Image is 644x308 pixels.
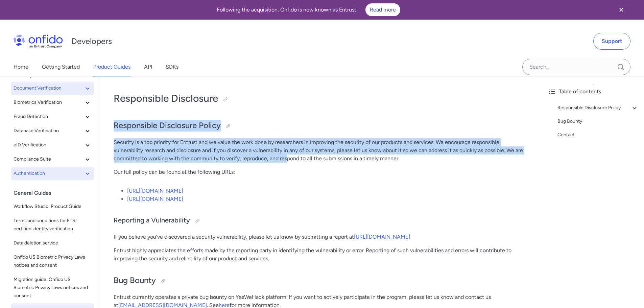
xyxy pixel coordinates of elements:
a: Support [593,33,630,50]
div: Table of contents [548,88,639,96]
a: Onfido US Biometric Privacy Laws notices and consent [11,251,94,272]
span: eID Verification [14,141,84,149]
a: Bug Bounty [557,117,639,125]
a: Data deletion service [11,236,94,250]
button: Biometrics Verification [11,96,94,109]
span: Document Verification [14,84,84,92]
a: Terms and conditions for ETSI certified identity verification [11,214,94,236]
span: Migration guide: Onfido US Biometric Privacy Laws notices and consent [14,276,92,300]
a: [URL][DOMAIN_NAME] [127,188,183,194]
h2: Responsible Disclosure Policy [114,120,529,132]
span: Terms and conditions for ETSI certified identity verification [14,217,92,233]
span: Compliance Suite [14,155,84,163]
span: Authentication [14,169,84,177]
p: If you believe you’ve discovered a security vulnerability, please let us know by submitting a rep... [114,233,529,241]
span: Data deletion service [14,239,92,247]
button: Fraud Detection [11,110,94,123]
a: [URL][DOMAIN_NAME] [354,234,410,240]
a: [URL][DOMAIN_NAME] [127,196,183,202]
a: Workflow Studio: Product Guide [11,200,94,213]
a: Home [14,57,28,76]
button: Authentication [11,167,94,180]
span: Onfido US Biometric Privacy Laws notices and consent [14,253,92,269]
button: Database Verification [11,124,94,138]
p: Entrust highly appreciates the efforts made by the reporting party in identifying the vulnerabili... [114,246,529,263]
p: Security is a top priority for Entrust and we value the work done by researchers in improving the... [114,138,529,163]
span: Workflow Studio: Product Guide [14,203,92,211]
h1: Responsible Disclosure [114,92,529,105]
button: Compliance Suite [11,152,94,166]
a: API [144,57,152,76]
div: Following the acquisition, Onfido is now known as Entrust. [8,3,609,16]
input: Onfido search input field [522,59,630,75]
button: eID Verification [11,138,94,152]
h3: Reporting a Vulnerability [114,215,529,226]
svg: Close banner [617,6,625,14]
a: Getting Started [42,57,80,76]
a: Migration guide: Onfido US Biometric Privacy Laws notices and consent [11,273,94,303]
button: Document Verification [11,81,94,95]
h2: Bug Bounty [114,275,529,286]
button: Close banner [609,1,634,18]
a: Read more [365,3,400,16]
a: Product Guides [93,57,130,76]
h1: Developers [71,36,112,47]
a: SDKs [166,57,178,76]
span: Fraud Detection [14,113,84,121]
p: Our full policy can be found at the following URLs: [114,168,529,176]
span: Database Verification [14,127,84,135]
img: Onfido Logo [14,34,63,48]
a: Contact [557,131,639,139]
div: General Guides [14,186,97,200]
a: Responsible Disclosure Policy [557,104,639,112]
span: Biometrics Verification [14,98,84,106]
